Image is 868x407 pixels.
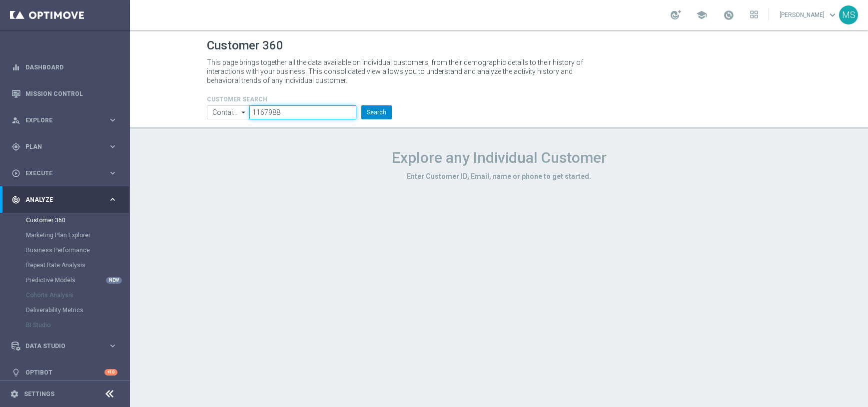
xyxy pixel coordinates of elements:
button: Search [361,105,392,119]
div: Analyze [11,195,108,204]
div: Marketing Plan Explorer [26,228,129,243]
button: gps_fixed Plan keyboard_arrow_right [11,143,118,151]
i: keyboard_arrow_right [108,142,117,151]
a: Predictive Models [26,276,104,284]
div: Cohorts Analysis [26,288,129,303]
i: play_circle_outline [11,169,20,178]
p: This page brings together all the data available on individual customers, from their demographic ... [207,58,592,85]
a: [PERSON_NAME]keyboard_arrow_down [779,7,839,22]
div: Optibot [11,359,117,386]
i: arrow_drop_down [239,106,249,119]
h4: CUSTOMER SEARCH [207,96,392,103]
i: keyboard_arrow_right [108,341,117,351]
a: Marketing Plan Explorer [26,231,104,239]
i: keyboard_arrow_right [108,115,117,125]
i: settings [10,390,19,399]
div: Repeat Rate Analysis [26,258,129,273]
i: lightbulb [11,368,20,377]
a: Business Performance [26,246,104,254]
button: person_search Explore keyboard_arrow_right [11,116,118,124]
button: play_circle_outline Execute keyboard_arrow_right [11,169,118,177]
button: track_changes Analyze keyboard_arrow_right [11,196,118,204]
span: Execute [25,170,108,176]
a: Deliverability Metrics [26,306,104,314]
div: MS [839,5,858,24]
div: NEW [106,277,122,284]
div: Explore [11,116,108,125]
i: gps_fixed [11,142,20,151]
button: Data Studio keyboard_arrow_right [11,342,118,350]
div: +10 [104,369,117,376]
i: keyboard_arrow_right [108,168,117,178]
a: Mission Control [25,80,117,107]
i: equalizer [11,63,20,72]
span: Explore [25,117,108,123]
h1: Customer 360 [207,38,792,53]
div: Plan [11,142,108,151]
div: Dashboard [11,54,117,80]
i: keyboard_arrow_right [108,195,117,204]
button: Mission Control [11,90,118,98]
div: BI Studio [26,318,129,333]
button: lightbulb Optibot +10 [11,369,118,377]
span: Data Studio [25,343,108,349]
div: Predictive Models [26,273,129,288]
div: Execute [11,169,108,178]
input: Enter CID, Email, name or phone [249,105,356,119]
h1: Explore any Individual Customer [207,149,792,167]
a: Settings [24,391,54,397]
div: Customer 360 [26,213,129,228]
a: Repeat Rate Analysis [26,261,104,269]
span: Plan [25,144,108,150]
span: Analyze [25,197,108,203]
a: Optibot [25,359,104,386]
i: track_changes [11,195,20,204]
div: Data Studio [11,342,108,351]
a: Customer 360 [26,216,104,224]
div: Mission Control [11,80,117,107]
i: person_search [11,116,20,125]
a: Dashboard [25,54,117,80]
div: Business Performance [26,243,129,258]
span: school [696,9,707,20]
span: keyboard_arrow_down [827,9,838,20]
div: Deliverability Metrics [26,303,129,318]
button: equalizer Dashboard [11,63,118,71]
input: Contains [207,105,250,119]
h3: Enter Customer ID, Email, name or phone to get started. [207,172,792,181]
